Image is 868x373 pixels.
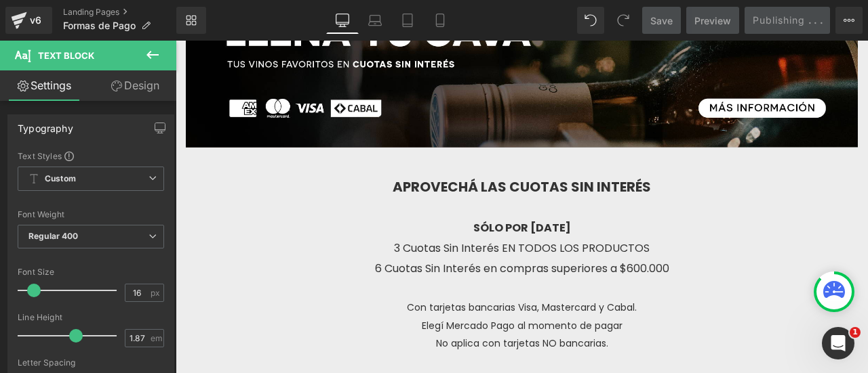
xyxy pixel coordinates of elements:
[18,150,164,161] div: Text Styles
[850,327,861,338] span: 1
[246,278,447,292] span: Elegí Mercado Pago al momento de pagar
[18,267,164,277] div: Font Size
[231,260,461,273] span: Con tarjetas bancarias Visa, Mastercard y Cabal.
[45,173,76,185] b: Custom
[326,7,359,34] a: Desktop
[577,7,604,34] button: Undo
[151,334,162,343] span: em
[391,7,424,34] a: Tablet
[835,7,863,34] button: More
[151,288,162,297] span: px
[91,70,179,101] a: Design
[260,296,433,309] span: No aplica con tarjetas NO bancarias.
[686,7,739,34] a: Preview
[217,137,475,156] strong: APROVECHÁ LAS CUOTAS SIN INTERÉS
[18,313,164,322] div: Line Height
[694,14,731,28] span: Preview
[28,231,79,241] b: Regular 400
[424,7,456,34] a: Mobile
[63,20,136,31] span: Formas de Pago
[63,7,176,18] a: Landing Pages
[5,7,52,34] a: v6
[650,14,673,28] span: Save
[18,358,164,368] div: Letter Spacing
[359,7,391,34] a: Laptop
[298,179,395,195] strong: SÓLO POR [DATE]
[610,7,637,34] button: Redo
[18,115,73,134] div: Typography
[176,7,206,34] a: New Library
[18,210,164,219] div: Font Weight
[27,12,44,29] div: v6
[38,50,94,61] span: Text Block
[822,327,854,359] iframe: Intercom live chat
